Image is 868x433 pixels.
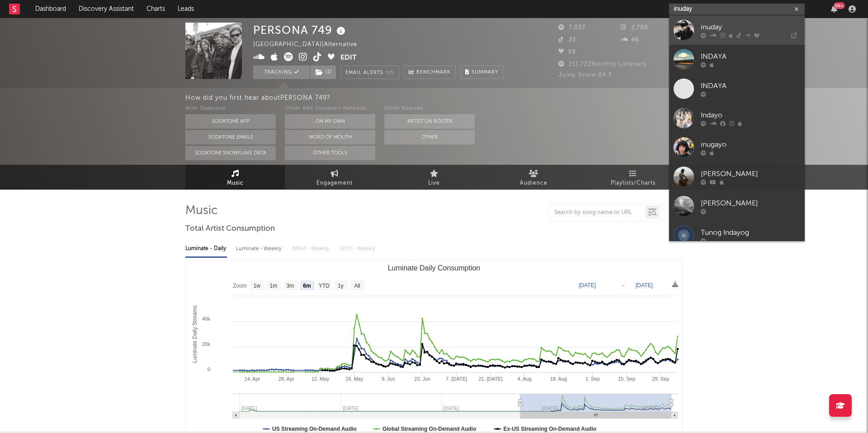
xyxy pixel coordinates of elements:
em: On [386,70,394,75]
input: Search for artists [669,4,805,15]
text: 21. [DATE] [478,376,502,382]
span: Live [428,178,440,189]
text: 4. Aug [518,376,532,382]
text: 14. Apr [245,376,260,382]
div: INDAYA [701,51,800,62]
text: 1y [338,283,344,289]
span: Jump Score: 84.7 [558,72,612,78]
a: Playlists/Charts [583,165,683,190]
span: Playlists/Charts [611,178,656,189]
a: Live [384,165,484,190]
button: (1) [310,65,336,79]
text: 40k [202,316,210,321]
button: Sodatone Snowflake Data [185,146,276,160]
button: Word Of Mouth [285,130,375,144]
span: Music [227,178,244,189]
text: 3m [287,283,294,289]
a: Tunog Indayog [669,221,805,250]
a: [PERSON_NAME] [669,162,805,191]
span: Total Artist Consumption [185,223,275,234]
button: Artist on Roster [384,114,475,129]
text: 1. Sep [585,376,600,382]
div: INDAYA [701,80,800,91]
text: 1m [270,283,278,289]
button: On My Own [285,114,375,129]
button: Other [384,130,475,144]
div: [GEOGRAPHIC_DATA] | Alternative [253,39,368,50]
span: 46 [621,37,639,43]
text: Global Streaming On-Demand Audio [382,426,476,432]
text: 26. May [345,376,363,382]
div: Indayo [701,110,800,121]
text: 9. Jun [382,376,395,382]
text: 28. Apr [278,376,294,382]
text: US Streaming On-Demand Audio [272,426,357,432]
text: Zoom [233,283,247,289]
text: 0 [208,367,210,372]
span: ( 1 ) [310,65,336,79]
text: 23. Jun [414,376,430,382]
a: inuday [669,15,805,45]
text: YTD [319,283,330,289]
text: → [620,282,626,289]
div: Luminate - Daily [185,241,227,256]
div: inugayo [701,139,800,150]
button: Edit [340,52,357,64]
div: How did you first hear about PERSONA 749 ? [185,93,868,103]
div: [PERSON_NAME] [701,168,800,179]
text: 6m [303,283,311,289]
span: Engagement [316,178,353,189]
span: 211,722 Monthly Listeners [558,61,646,67]
text: Luminate Daily Streams [192,305,198,363]
div: With Sodatone [185,103,276,114]
input: Search by song name or URL [550,209,645,216]
div: Luminate - Weekly [236,241,283,256]
text: 20k [202,341,210,347]
div: inuday [701,22,800,33]
span: 23 [558,37,576,43]
a: Music [185,165,285,190]
div: PERSONA 749 [253,23,348,37]
button: Other Tools [285,146,375,160]
button: 99+ [831,5,837,13]
a: inugayo [669,133,805,162]
button: Tracking [253,65,310,79]
text: 1w [254,283,261,289]
div: [PERSON_NAME] [701,198,800,209]
button: Sodatone App [185,114,276,129]
span: 7,037 [558,25,585,31]
text: [DATE] [636,282,653,289]
text: All [354,283,360,289]
a: INDAYA [669,45,805,74]
a: Audience [484,165,583,190]
div: Other Sources [384,103,475,114]
button: Summary [460,65,503,79]
a: [PERSON_NAME] [669,191,805,221]
span: Summary [472,70,498,75]
a: Engagement [285,165,384,190]
text: [DATE] [579,282,596,289]
a: Indayo [669,103,805,133]
button: Email AlertsOn [340,65,399,79]
text: 29. Sep [652,376,669,382]
a: INDAYA [669,74,805,103]
text: Ex-US Streaming On-Demand Audio [504,426,597,432]
text: 12. May [311,376,330,382]
text: 7. [DATE] [446,376,467,382]
a: Benchmark [404,65,456,79]
span: Benchmark [416,67,451,78]
div: Other A&R Discovery Methods [285,103,375,114]
span: 2,703 [621,25,648,31]
span: 59 [558,49,576,55]
text: 18. Aug [550,376,567,382]
button: Sodatone Emails [185,130,276,144]
div: 99 + [834,2,845,9]
span: Audience [520,178,547,189]
text: 15. Sep [618,376,635,382]
text: Luminate Daily Consumption [388,264,481,272]
div: Tunog Indayog [701,227,800,238]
